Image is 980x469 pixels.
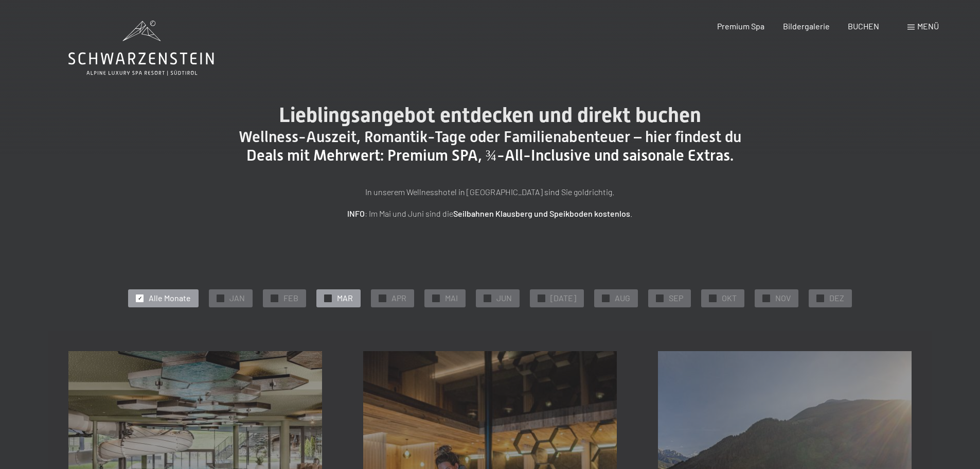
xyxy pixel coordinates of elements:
strong: INFO [347,209,365,218]
span: AUG [615,292,630,304]
span: Menü [917,21,939,31]
span: ✓ [486,294,490,302]
span: JUN [496,292,512,304]
span: NOV [775,292,791,304]
p: In unserem Wellnesshotel in [GEOGRAPHIC_DATA] sind Sie goldrichtig. [233,185,747,199]
span: FEB [283,292,298,304]
span: ✓ [604,294,608,302]
span: ✓ [434,294,438,302]
span: DEZ [829,292,844,304]
a: BUCHEN [848,21,879,31]
span: ✓ [711,294,715,302]
span: ✓ [219,294,223,302]
span: ✓ [381,294,385,302]
a: Premium Spa [717,21,764,31]
span: APR [391,292,406,304]
span: MAI [445,292,458,304]
span: SEP [669,292,683,304]
span: ✓ [273,294,277,302]
span: ✓ [138,294,142,302]
a: Bildergalerie [783,21,830,31]
span: ✓ [764,294,769,302]
p: : Im Mai und Juni sind die . [233,207,747,220]
span: [DATE] [550,292,576,304]
span: Alle Monate [149,292,191,304]
span: ✓ [540,294,544,302]
span: JAN [229,292,245,304]
span: ✓ [818,294,823,302]
span: Wellness-Auszeit, Romantik-Tage oder Familienabenteuer – hier findest du Deals mit Mehrwert: Prem... [239,128,741,164]
span: ✓ [326,294,330,302]
span: ✓ [658,294,662,302]
span: MAR [337,292,353,304]
span: OKT [722,292,737,304]
span: Lieblingsangebot entdecken und direkt buchen [279,103,701,127]
strong: Seilbahnen Klausberg und Speikboden kostenlos [453,209,630,218]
